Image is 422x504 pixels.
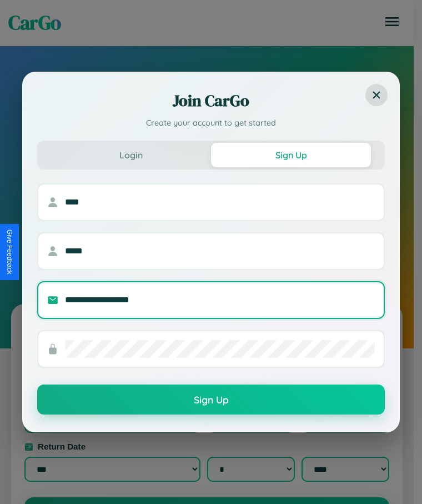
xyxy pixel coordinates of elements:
div: Give Feedback [6,229,13,275]
button: Sign Up [37,385,385,415]
p: Create your account to get started [37,117,385,129]
button: Login [51,143,211,167]
h2: Join CarGo [37,89,385,112]
button: Sign Up [211,143,371,167]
